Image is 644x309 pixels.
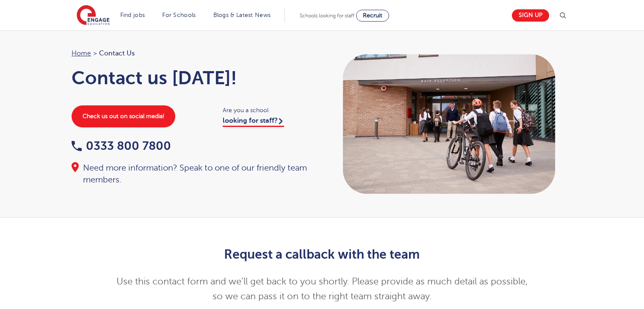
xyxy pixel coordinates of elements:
img: Engage Education [77,5,110,26]
span: Contact Us [99,48,135,59]
a: Check us out on social media! [72,105,175,127]
a: Home [72,50,91,57]
a: 0333 800 7800 [72,139,171,152]
a: Blogs & Latest News [213,12,271,18]
a: Find jobs [120,12,145,18]
span: Use this contact form and we’ll get back to you shortly. Please provide as much detail as possibl... [116,276,528,301]
span: > [93,50,97,57]
span: Schools looking for staff [300,13,354,19]
h2: Request a callback with the team [114,247,530,262]
span: Are you a school [223,105,314,115]
nav: breadcrumb [72,48,314,59]
a: Recruit [356,10,389,22]
a: For Schools [162,12,196,18]
div: Need more information? Speak to one of our friendly team members. [72,162,314,186]
a: Sign up [512,9,549,22]
a: looking for staff? [223,117,284,127]
span: Recruit [363,12,382,19]
h1: Contact us [DATE]! [72,67,314,88]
